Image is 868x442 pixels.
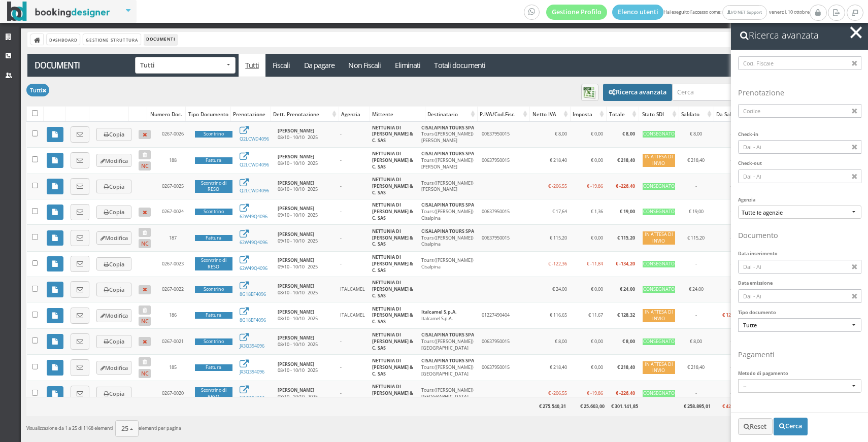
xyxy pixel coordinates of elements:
span: € 24,00 [552,286,567,292]
input: Codice [738,104,861,118]
td: 0267-0020 [154,381,191,406]
a: 8G18EF4096 [240,284,266,297]
div: Scontrino di RESO [195,387,232,400]
a: Invia copia di cortesia [71,281,89,297]
div: Numero Doc. [147,107,185,121]
label: Agenzia [738,197,755,203]
b: CISALAPINA TOURS SPA [421,228,474,234]
td: 0267-0022 [154,277,191,302]
img: csv-file.png [583,86,596,99]
b: NETTUNIA DI [PERSON_NAME] & C. SAS [372,228,413,248]
b: [PERSON_NAME] [278,361,314,367]
b: € -134,20 [616,260,635,267]
td: 01227490404 [478,302,530,329]
button: Modifica [96,154,131,167]
td: 08/10 - 10/10 2025 [274,354,337,381]
b: [PERSON_NAME] [278,257,314,263]
div: IN ATTESA DI INVIO [643,361,675,375]
td: 186 [154,302,191,329]
div: CONSEGNATO [643,286,675,293]
button: NC [139,369,151,378]
a: Invia copia di cortesia [71,359,89,376]
td: 00637950015 [478,354,530,381]
td: - [713,147,749,174]
a: Invia copia di cortesia [71,126,89,143]
label: Check-in [738,131,758,138]
a: Totali documenti [427,54,492,77]
a: Da pagare [297,54,342,77]
a: 8G18EF4096 [240,310,266,323]
td: - [713,277,749,302]
a: Documenti [27,54,132,77]
div: CONSEGNATO [643,261,675,267]
span: € 0,00 [591,364,603,370]
td: - [337,251,369,277]
span: Visualizzazione da 1 a 25 di 1168 elementi [26,425,113,431]
b: [PERSON_NAME] [278,283,314,289]
a: Q2LCWD4096 [240,181,269,194]
td: Tours ([PERSON_NAME]) [PERSON_NAME] [418,174,478,199]
td: Italcamel S.p.A. [418,302,478,329]
button: Elimina documento non inviato [139,150,151,159]
a: Visualizza copia di cortesia [47,386,63,401]
a: Visualizza copia di cortesia [47,127,63,142]
b: € 24,00 [620,286,635,292]
b: [PERSON_NAME] [278,127,314,134]
div: Agenzia [339,107,370,121]
button: NC [139,161,151,171]
button: Download dei risultati in formato CSV [581,84,598,101]
td: 0267-0021 [154,329,191,354]
td: 08/10 - 10/10 2025 [274,302,337,329]
td: 00637950015 [478,225,530,251]
b: € -226,40 [616,183,635,189]
span: € -206,55 [548,183,567,189]
b: CISALAPINA TOURS SPA [421,357,474,364]
span: € 115,20 [550,234,567,241]
td: 0267-0025 [154,174,191,199]
td: 0267-0023 [154,251,191,277]
button: Ricerca avanzata [603,84,672,101]
td: 09/10 - 10/10 2025 [274,199,337,225]
button: Tutte [738,318,861,332]
td: - [713,354,749,381]
a: Gestione Struttura [83,34,140,45]
button: Elimina documento non inviato [139,305,151,315]
td: - [713,225,749,251]
a: Dashboard [47,34,80,45]
input: Dal - Al [738,169,861,183]
b: NETTUNIA DI [PERSON_NAME] & C. SAS [372,331,413,351]
div: Scontrino [195,209,232,215]
b: [PERSON_NAME] [278,309,314,315]
div: P.IVA/Cod.Fisc. [478,107,529,121]
b: NETTUNIA DI [PERSON_NAME] & C. SAS [372,279,413,299]
td: Tours ([PERSON_NAME]) [GEOGRAPHIC_DATA] [418,381,478,406]
div: Imposta [571,107,607,121]
div: Scontrino [195,338,232,345]
b: € 8,00 [622,130,635,137]
b: [PERSON_NAME] [278,180,314,186]
td: Tours ([PERSON_NAME]) [GEOGRAPHIC_DATA] [418,354,478,381]
div: € 275.540,31 [526,400,568,414]
button: Copia [96,128,131,141]
div: CONSEGNATO [643,209,675,215]
td: - [679,251,713,277]
td: 08/10 - 10/10 2025 [274,147,337,174]
a: Eliminati [388,54,427,77]
b: NETTUNIA DI [PERSON_NAME] & C. SAS [372,201,413,221]
b: NETTUNIA DI [PERSON_NAME] & C. SAS [372,150,413,170]
button: 25 [115,420,139,437]
span: € 218,40 [687,157,705,163]
span: € -122,36 [548,260,567,267]
td: - [337,122,369,147]
td: Tours ([PERSON_NAME]) Cisalpina [418,225,478,251]
a: 62W49Q4096 [240,232,268,246]
span: € -206,55 [548,390,567,396]
label: Data emissione [738,280,773,287]
a: Tutti [239,54,266,77]
b: [PERSON_NAME] [278,231,314,237]
a: Visualizza copia di cortesia [47,360,63,375]
b: NETTUNIA DI [PERSON_NAME] & C. SAS [372,357,413,377]
input: Cod. Fiscale [738,56,861,70]
b: Italcamel S.p.A. [421,309,457,315]
b: NETTUNIA DI [PERSON_NAME] & C. SAS [372,176,413,196]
